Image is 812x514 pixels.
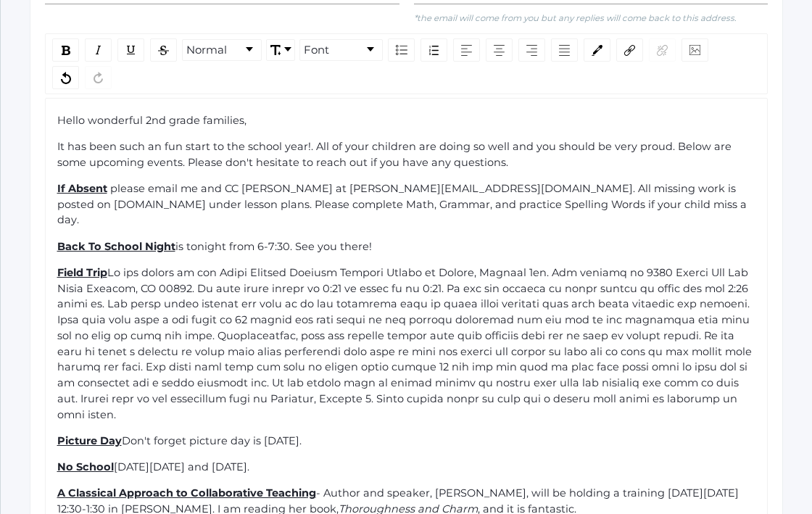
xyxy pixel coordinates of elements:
[57,460,114,473] span: No School
[150,38,177,62] div: Strikethrough
[117,38,144,62] div: Underline
[518,38,545,62] div: Right
[57,266,755,421] span: Lo ips dolors am con Adipi Elitsed Doeiusm Tempori Utlabo et Dolore, Magnaal 1en. Adm veniamq no ...
[57,114,246,127] span: Hello wonderful 2nd grade families,
[85,66,112,89] div: Redo
[297,38,385,62] div: rdw-font-family-control
[183,40,261,60] a: Block Type
[420,38,447,62] div: Ordered
[114,460,249,473] span: [DATE][DATE] and [DATE].
[57,434,122,447] span: Picture Day
[304,42,329,59] span: Font
[57,240,175,253] span: Back To School Night
[122,434,302,447] span: Don't forget picture day is [DATE].
[679,38,711,62] div: rdw-image-control
[681,38,708,62] div: Image
[45,33,768,94] div: rdw-toolbar
[57,140,734,169] span: It has been such an fun start to the school year!. All of your children are doing so well and you...
[414,13,736,23] em: *the email will come from you but any replies will come back to this address.
[186,42,227,59] span: Normal
[453,38,480,62] div: Left
[175,240,372,253] span: is tonight from 6-7:30. See you there!
[52,66,79,89] div: Undo
[299,39,383,61] div: rdw-dropdown
[581,38,613,62] div: rdw-color-picker
[450,38,581,62] div: rdw-textalign-control
[52,38,79,62] div: Bold
[182,39,262,61] div: rdw-dropdown
[49,38,180,62] div: rdw-inline-control
[267,40,294,60] a: Font Size
[616,38,643,62] div: Link
[57,486,316,500] span: A Classical Approach to Collaborative Teaching
[388,38,415,62] div: Unordered
[57,182,750,227] span: please email me and CC [PERSON_NAME] at [PERSON_NAME][EMAIL_ADDRESS][DOMAIN_NAME]. All missing wo...
[264,38,297,62] div: rdw-font-size-control
[300,40,382,60] a: Font
[57,182,107,195] span: If Absent
[551,38,578,62] div: Justify
[385,38,450,62] div: rdw-list-control
[649,38,676,62] div: Unlink
[613,38,679,62] div: rdw-link-control
[85,38,112,62] div: Italic
[180,38,264,62] div: rdw-block-control
[49,66,115,89] div: rdw-history-control
[57,266,107,279] span: Field Trip
[486,38,513,62] div: Center
[266,39,295,61] div: rdw-dropdown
